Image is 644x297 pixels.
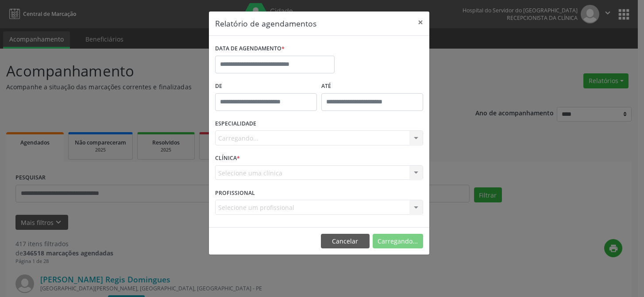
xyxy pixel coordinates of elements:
label: ATÉ [321,80,423,93]
button: Cancelar [321,234,370,249]
label: CLÍNICA [215,152,240,165]
h5: Relatório de agendamentos [215,18,316,29]
label: ESPECIALIDADE [215,117,256,131]
button: Close [412,11,429,33]
label: PROFISSIONAL [215,186,255,200]
button: Carregando... [373,234,423,249]
label: DATA DE AGENDAMENTO [215,42,285,56]
label: De [215,80,317,93]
